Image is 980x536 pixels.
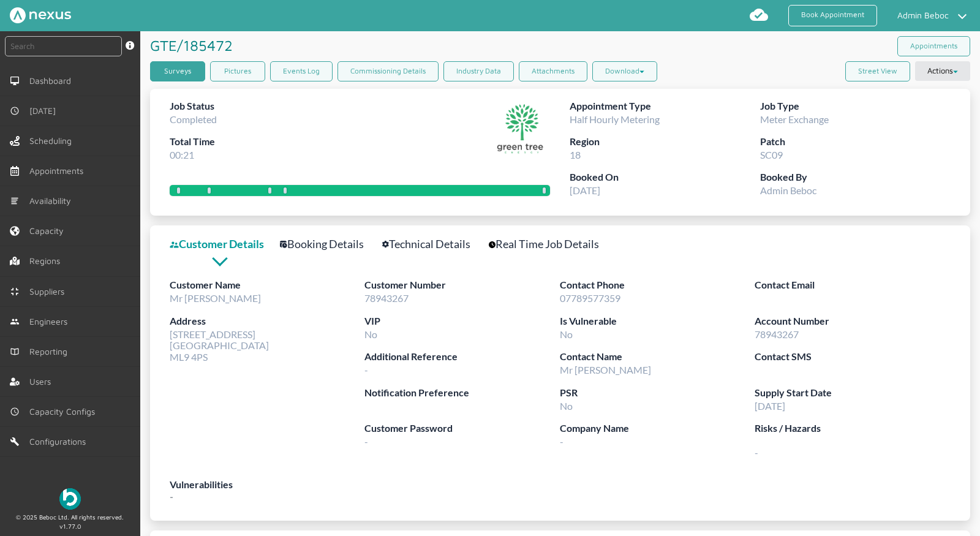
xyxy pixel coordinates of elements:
img: md-book.svg [10,347,20,357]
span: Mr [PERSON_NAME] [560,364,651,376]
img: user-left-menu.svg [10,377,20,387]
a: Events Log [270,61,333,81]
span: No [364,328,377,340]
label: Customer Password [364,421,560,436]
span: Mr [PERSON_NAME] [170,292,261,304]
img: Beboc Logo [59,488,81,510]
label: Is Vulnerable [560,314,755,329]
img: md-time.svg [10,106,20,116]
span: Capacity Configs [29,407,100,417]
span: - [364,364,368,376]
a: Attachments [519,61,587,81]
label: Patch [760,134,951,149]
span: Admin Beboc [760,184,816,196]
img: Nexus [10,7,71,23]
a: Surveys [150,61,205,81]
span: No [560,328,573,340]
label: Customer Number [364,277,560,293]
label: Contact Name [560,349,755,364]
img: scheduling-left-menu.svg [10,136,20,146]
label: Booked On [570,170,760,185]
span: Dashboard [29,76,76,86]
label: Account Number [755,314,950,329]
span: 78943267 [364,292,409,304]
label: Additional Reference [364,349,560,364]
img: md-contract.svg [10,287,20,296]
span: 00:21 [170,149,194,160]
span: - [560,436,563,447]
label: Vulnerabilities [170,477,951,493]
img: capacity-left-menu.svg [10,226,20,236]
img: md-people.svg [10,317,20,327]
a: Real Time Job Details [489,235,612,253]
span: Suppliers [29,287,69,296]
a: Technical Details [382,235,484,253]
label: Booked By [760,170,951,185]
button: Street View [845,61,910,81]
span: Half Hourly Metering [570,113,660,125]
button: Download [592,61,657,81]
span: Meter Exchange [760,113,829,125]
span: Completed [170,113,217,125]
a: Appointments [897,36,970,56]
label: Customer Name [170,277,365,293]
span: [DATE] [755,400,785,412]
label: Company Name [560,421,755,436]
span: Configurations [29,437,91,447]
h1: GTE/185472 ️️️ [150,31,237,59]
img: Supplier Logo [491,99,550,157]
a: Industry Data [443,61,514,81]
label: Total Time [170,134,217,149]
span: - [364,436,368,447]
span: Capacity [29,226,69,236]
span: 07789577359 [560,292,620,304]
span: 18 [570,149,581,160]
img: md-time.svg [10,407,20,417]
span: Reporting [29,347,72,357]
a: Book Appointment [788,5,877,26]
label: VIP [364,314,560,329]
span: Appointments [29,166,88,176]
img: md-cloud-done.svg [749,5,769,25]
a: Commissioning Details [337,61,439,81]
label: Contact Email [755,277,950,293]
a: Booking Details [280,235,377,253]
span: SC09 [760,149,783,160]
label: PSR [560,385,755,401]
span: Scheduling [29,136,77,146]
img: md-build.svg [10,437,20,447]
label: Appointment Type [570,99,760,114]
label: Contact Phone [560,277,755,293]
a: Pictures [210,61,265,81]
label: Contact SMS [755,349,950,364]
a: Customer Details [170,235,277,253]
img: md-list.svg [10,196,20,206]
label: Risks / Hazards [755,421,950,436]
label: Supply Start Date [755,385,950,401]
span: No [560,400,573,412]
span: 78943267 [755,328,799,340]
input: Search by: Ref, PostCode, MPAN, MPRN, Account, Customer [5,36,122,56]
span: - [755,436,950,458]
span: [DATE] [570,184,600,196]
span: Engineers [29,317,72,327]
div: - [170,477,951,511]
span: Availability [29,196,76,206]
span: Regions [29,256,65,266]
label: Job Type [760,99,951,114]
button: Actions [915,61,970,81]
label: Address [170,314,365,329]
img: appointments-left-menu.svg [10,166,20,176]
span: [DATE] [29,106,61,116]
span: [STREET_ADDRESS] [GEOGRAPHIC_DATA] ML9 4PS [170,328,269,363]
img: regions.left-menu.svg [10,256,20,266]
label: Region [570,134,760,149]
label: Notification Preference [364,385,560,401]
label: Job Status [170,99,217,114]
span: Users [29,377,56,387]
img: md-desktop.svg [10,76,20,86]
